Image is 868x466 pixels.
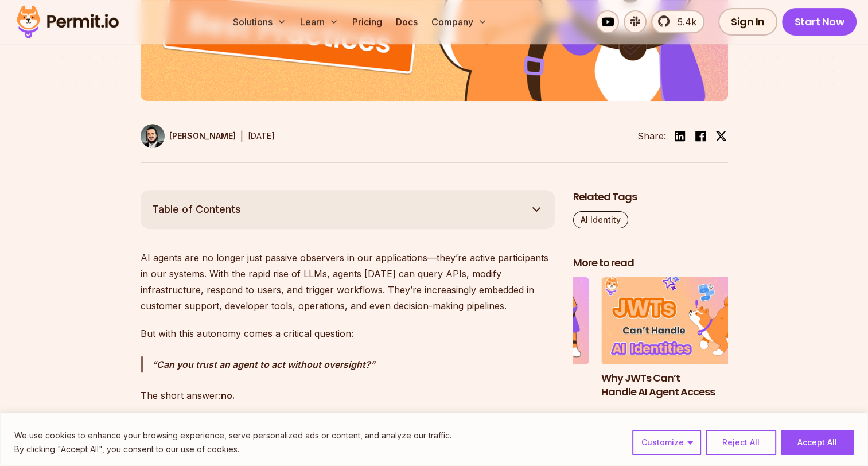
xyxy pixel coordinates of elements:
p: But with this autonomy comes a critical question: [141,325,555,341]
h2: More to read [573,256,728,270]
button: Customize [632,430,701,455]
a: 5.4k [651,10,704,33]
span: 5.4k [671,15,696,29]
li: 2 of 3 [601,277,756,428]
a: AI Identity [573,211,628,228]
a: Sign In [718,8,777,36]
a: Pricing [348,10,387,33]
h2: Related Tags [573,190,728,204]
p: AI agents are no longer just passive observers in our applications—they’re active participants in... [141,250,555,314]
a: Docs [391,10,422,33]
div: | [240,129,243,143]
h3: Why JWTs Can’t Handle AI Agent Access [601,371,756,400]
h3: The Ultimate Guide to MCP Auth: Identity, Consent, and Agent Security [434,371,589,414]
p: By clicking "Accept All", you consent to our use of cookies. [14,442,451,456]
span: Table of Contents [152,201,241,218]
p: We use cookies to enhance your browsing experience, serve personalized ads or content, and analyz... [14,429,451,442]
img: Permit logo [11,2,124,41]
img: Gabriel L. Manor [141,124,165,148]
img: Why JWTs Can’t Handle AI Agent Access [601,277,756,364]
button: Accept All [781,430,854,455]
div: Posts [573,277,728,442]
li: Share: [637,129,666,143]
button: Reject All [706,430,776,455]
strong: Can you trust an agent to act without oversight? [157,359,371,370]
button: Company [427,10,492,33]
img: linkedin [673,129,687,143]
time: [DATE] [248,131,275,141]
a: [PERSON_NAME] [141,124,236,148]
a: Start Now [782,8,857,36]
li: 1 of 3 [434,277,589,428]
p: The short answer: [141,387,555,403]
button: Learn [295,10,343,33]
a: Why JWTs Can’t Handle AI Agent AccessWhy JWTs Can’t Handle AI Agent Access [601,277,756,428]
button: Table of Contents [141,190,555,229]
strong: no. [221,390,235,401]
img: twitter [715,130,727,142]
img: facebook [694,129,707,143]
p: [PERSON_NAME] [169,130,236,142]
button: Solutions [228,10,291,33]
